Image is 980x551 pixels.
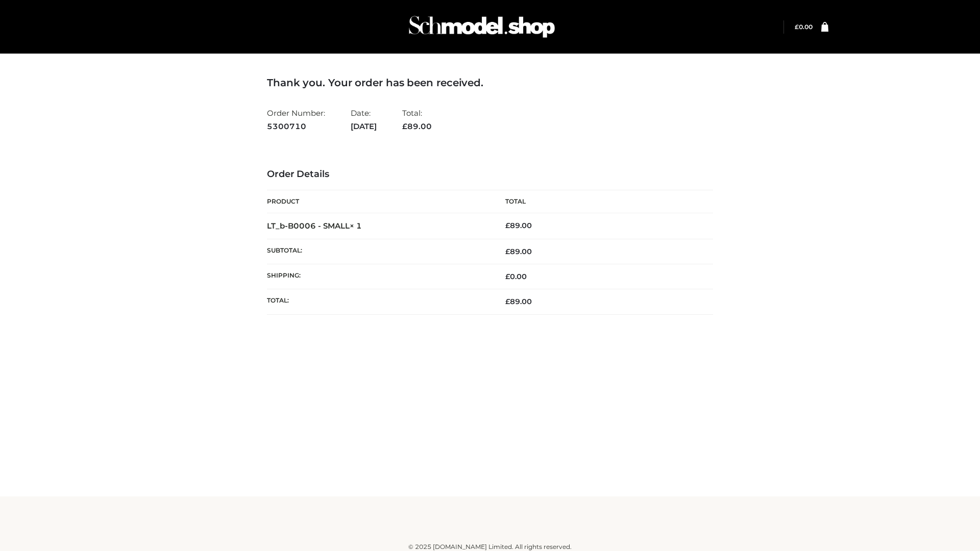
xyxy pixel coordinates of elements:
span: 89.00 [402,121,432,131]
th: Shipping: [267,264,490,289]
span: £ [402,121,407,131]
h3: Thank you. Your order has been received. [267,77,713,89]
li: Order Number: [267,104,325,135]
bdi: 89.00 [505,221,532,230]
img: Schmodel Admin 964 [405,7,558,47]
bdi: 0.00 [505,272,527,281]
span: £ [795,23,799,31]
h3: Order Details [267,169,713,180]
th: Product [267,190,490,213]
span: £ [505,247,510,256]
span: 89.00 [505,247,532,256]
strong: [DATE] [351,120,377,133]
th: Total [490,190,713,213]
span: £ [505,297,510,306]
li: Date: [351,104,377,135]
a: £0.00 [795,23,813,31]
span: £ [505,221,510,230]
th: Total: [267,289,490,314]
span: 89.00 [505,297,532,306]
bdi: 0.00 [795,23,813,31]
th: Subtotal: [267,239,490,264]
strong: × 1 [350,221,362,231]
strong: LT_b-B0006 - SMALL [267,221,362,231]
span: £ [505,272,510,281]
li: Total: [402,104,432,135]
strong: 5300710 [267,120,325,133]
